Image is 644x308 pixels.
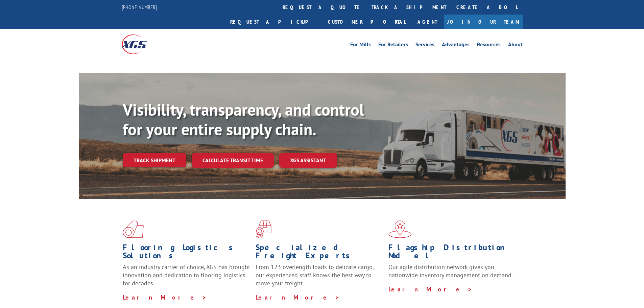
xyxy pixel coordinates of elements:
[256,243,383,263] h1: Specialized Freight Experts
[323,15,411,29] a: Customer Portal
[388,263,513,279] span: Our agile distribution network gives you nationwide inventory management on demand.
[192,153,274,168] a: Calculate transit time
[388,220,412,238] img: xgs-icon-flagship-distribution-model-red
[444,15,523,29] a: Join Our Team
[477,42,501,49] a: Resources
[388,243,516,263] h1: Flagship Distribution Model
[350,42,371,49] a: For Mills
[123,220,144,238] img: xgs-icon-total-supply-chain-intelligence-red
[415,42,434,49] a: Services
[256,263,383,293] p: From 123 overlength loads to delicate cargo, our experienced staff knows the best way to move you...
[123,263,250,287] span: As an industry carrier of choice, XGS has brought innovation and dedication to flooring logistics...
[411,15,444,29] a: Agent
[123,243,251,263] h1: Flooring Logistics Solutions
[279,153,337,168] a: XGS ASSISTANT
[388,285,473,293] a: Learn More >
[508,42,523,49] a: About
[378,42,408,49] a: For Retailers
[442,42,470,49] a: Advantages
[225,15,323,29] a: Request a pickup
[123,153,186,167] a: Track shipment
[256,293,340,301] a: Learn More >
[122,4,157,10] a: [PHONE_NUMBER]
[123,99,364,140] b: Visibility, transparency, and control for your entire supply chain.
[256,220,271,238] img: xgs-icon-focused-on-flooring-red
[123,293,207,301] a: Learn More >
